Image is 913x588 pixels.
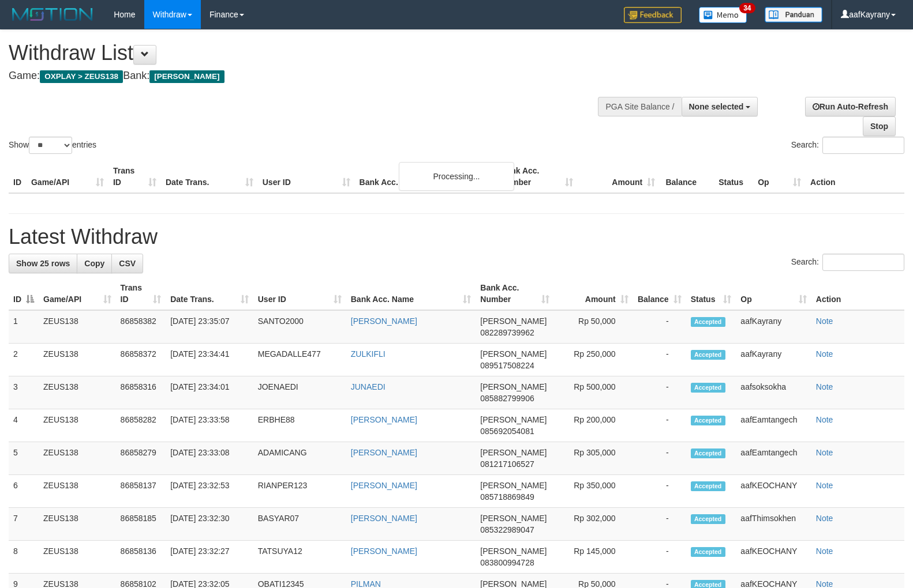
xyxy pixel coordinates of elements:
[736,475,811,508] td: aafKEOCHANY
[480,558,534,567] span: Copy 083800994728 to clipboard
[736,376,811,409] td: aafsoksokha
[633,541,686,574] td: -
[253,310,346,344] td: SANTO2000
[39,475,116,508] td: ZEUS138
[9,225,904,248] h1: Latest Withdraw
[480,394,534,403] span: Copy 085882799906 to clipboard
[9,6,96,23] img: MOTION_logo.png
[496,160,578,193] th: Bank Acc. Number
[691,383,725,393] span: Accepted
[816,415,833,424] a: Note
[27,160,108,193] th: Game/API
[480,382,547,391] span: [PERSON_NAME]
[691,547,725,557] span: Accepted
[116,409,166,442] td: 86858282
[116,442,166,475] td: 86858279
[399,162,514,191] div: Processing...
[355,160,496,193] th: Bank Acc. Name
[480,427,534,436] span: Copy 085692054081 to clipboard
[736,409,811,442] td: aafEamtangech
[765,7,822,22] img: panduan.png
[166,376,253,409] td: [DATE] 23:34:01
[822,137,904,154] input: Search:
[253,409,346,442] td: ERBHE88
[816,349,833,359] a: Note
[736,344,811,376] td: aafKayrany
[149,70,224,83] span: [PERSON_NAME]
[351,349,386,359] a: ZULKIFLI
[351,316,417,326] a: [PERSON_NAME]
[682,97,758,116] button: None selected
[166,475,253,508] td: [DATE] 23:32:53
[253,344,346,376] td: MEGADALLE477
[253,277,346,310] th: User ID: activate to sort column ascending
[806,160,904,193] th: Action
[9,541,39,574] td: 8
[791,137,904,154] label: Search:
[16,259,70,268] span: Show 25 rows
[39,409,116,442] td: ZEUS138
[791,254,904,271] label: Search:
[84,259,104,268] span: Copy
[633,376,686,409] td: -
[554,344,633,376] td: Rp 250,000
[166,442,253,475] td: [DATE] 23:33:08
[9,442,39,475] td: 5
[480,415,547,424] span: [PERSON_NAME]
[811,277,904,310] th: Action
[9,137,96,154] label: Show entries
[598,97,681,116] div: PGA Site Balance /
[9,376,39,409] td: 3
[166,541,253,574] td: [DATE] 23:32:27
[480,492,534,502] span: Copy 085718869849 to clipboard
[476,277,554,310] th: Bank Acc. Number: activate to sort column ascending
[108,160,161,193] th: Trans ID
[554,310,633,344] td: Rp 50,000
[351,546,417,556] a: [PERSON_NAME]
[753,160,806,193] th: Op
[633,442,686,475] td: -
[9,508,39,541] td: 7
[480,525,534,534] span: Copy 085322989047 to clipboard
[9,160,27,193] th: ID
[39,442,116,475] td: ZEUS138
[554,277,633,310] th: Amount: activate to sort column ascending
[816,546,833,556] a: Note
[166,310,253,344] td: [DATE] 23:35:07
[816,316,833,326] a: Note
[166,277,253,310] th: Date Trans.: activate to sort column ascending
[346,277,476,310] th: Bank Acc. Name: activate to sort column ascending
[686,277,736,310] th: Status: activate to sort column ascending
[258,160,355,193] th: User ID
[480,481,547,490] span: [PERSON_NAME]
[9,42,597,65] h1: Withdraw List
[9,254,77,273] a: Show 25 rows
[119,259,136,268] span: CSV
[29,137,72,154] select: Showentries
[736,277,811,310] th: Op: activate to sort column ascending
[633,508,686,541] td: -
[633,277,686,310] th: Balance: activate to sort column ascending
[39,376,116,409] td: ZEUS138
[351,415,417,424] a: [PERSON_NAME]
[253,475,346,508] td: RIANPER123
[736,442,811,475] td: aafEamtangech
[714,160,753,193] th: Status
[161,160,258,193] th: Date Trans.
[166,508,253,541] td: [DATE] 23:32:30
[480,448,547,457] span: [PERSON_NAME]
[805,97,896,116] a: Run Auto-Refresh
[816,382,833,391] a: Note
[116,277,166,310] th: Trans ID: activate to sort column ascending
[691,514,725,524] span: Accepted
[9,277,39,310] th: ID: activate to sort column descending
[253,541,346,574] td: TATSUYA12
[116,508,166,541] td: 86858185
[9,70,597,82] h4: Game: Bank:
[39,310,116,344] td: ZEUS138
[660,160,714,193] th: Balance
[691,317,725,327] span: Accepted
[816,514,833,523] a: Note
[736,541,811,574] td: aafKEOCHANY
[253,508,346,541] td: BASYAR07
